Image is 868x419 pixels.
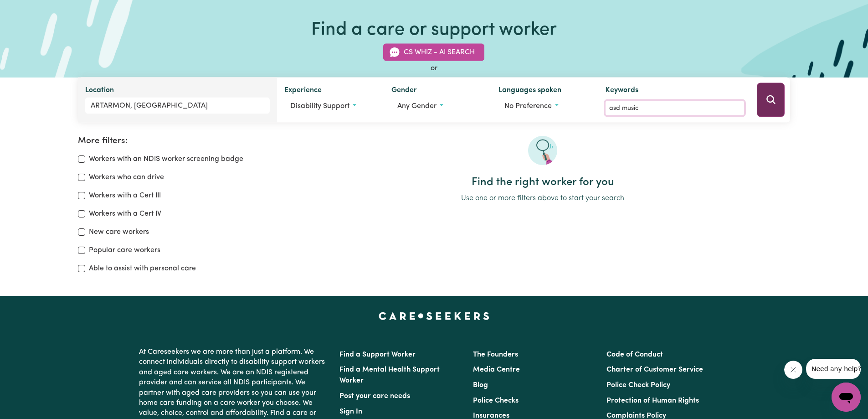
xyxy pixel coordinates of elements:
label: Location [85,85,114,98]
span: No preference [504,103,552,110]
label: Workers with a Cert III [89,190,161,201]
label: Workers with an NDIS worker screening badge [89,154,243,165]
button: Worker experience options [284,98,377,115]
label: Experience [284,85,322,98]
div: or [78,63,791,74]
h2: Find the right worker for you [295,176,790,189]
iframe: Message from company [806,359,861,379]
label: Languages spoken [498,85,561,98]
iframe: Close message [784,361,802,379]
button: Worker language preferences [498,98,591,115]
h2: More filters: [78,136,284,146]
button: Worker gender preference [391,98,484,115]
a: The Founders [473,351,518,358]
label: Keywords [606,85,638,98]
input: Enter keywords, e.g. full name, interests [606,101,744,115]
a: Protection of Human Rights [606,397,699,404]
a: Post your care needs [339,393,410,400]
a: Charter of Customer Service [606,366,703,373]
label: Workers who can drive [89,172,164,183]
a: Sign In [339,408,362,415]
button: Search [757,83,785,117]
label: Gender [391,85,417,98]
label: Able to assist with personal care [89,263,196,274]
a: Find a Mental Health Support Worker [339,366,440,384]
a: Media Centre [473,366,520,373]
a: Find a Support Worker [339,351,416,358]
span: Disability support [290,103,349,110]
a: Police Checks [473,397,519,404]
a: Blog [473,382,488,389]
a: Police Check Policy [606,382,670,389]
button: CS Whiz - AI Search [383,44,484,61]
label: Popular care workers [89,245,160,256]
label: Workers with a Cert IV [89,208,161,219]
p: Use one or more filters above to start your search [295,193,790,204]
iframe: Button to launch messaging window [832,383,861,412]
label: New care workers [89,227,149,238]
a: Careseekers home page [379,312,489,320]
h1: Find a care or support worker [311,19,557,41]
span: Need any help? [5,6,55,14]
input: Enter a suburb [85,98,270,114]
span: Any gender [397,103,437,110]
a: Code of Conduct [606,351,663,358]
